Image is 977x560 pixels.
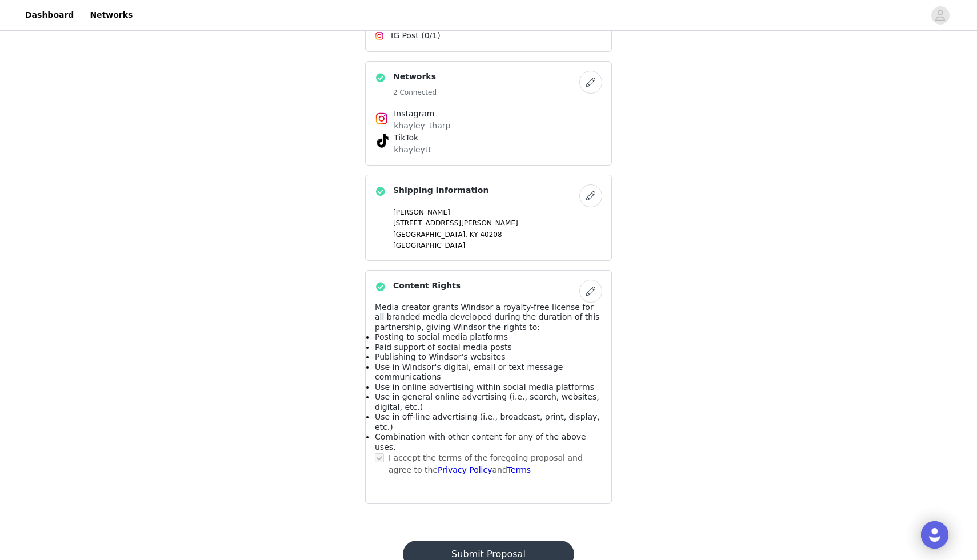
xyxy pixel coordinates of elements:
span: Media creator grants Windsor a royalty-free license for all branded media developed during the du... [375,303,599,332]
p: [PERSON_NAME] [393,207,602,217]
a: Dashboard [18,2,81,28]
span: IG Post (0/1) [391,30,441,42]
div: Networks [365,61,612,166]
a: Privacy Policy [438,465,492,474]
div: Open Intercom Messenger [921,521,948,549]
img: Instagram Icon [375,112,389,126]
p: I accept the terms of the foregoing proposal and agree to the and [389,452,602,476]
p: [GEOGRAPHIC_DATA] [393,240,602,251]
a: Terms [507,465,531,474]
h4: Content Rights [393,280,461,292]
img: Instagram Icon [375,31,384,41]
p: khayleytt [394,144,583,156]
h4: Shipping Information [393,184,488,196]
p: khayley_tharp [394,120,583,132]
div: Content Rights [365,270,612,505]
span: Use in general online advertising (i.e., search, websites, digital, etc.) [375,392,599,412]
h4: Networks [393,71,437,83]
h5: 2 Connected [393,87,437,98]
h4: Instagram [394,108,583,120]
h4: TikTok [394,132,583,144]
span: Publishing to Windsor's websites [375,352,505,361]
span: 40208 [480,231,502,239]
a: Networks [83,2,139,28]
span: Paid support of social media posts [375,343,512,352]
span: KY [470,231,478,239]
div: avatar [935,6,946,25]
span: Posting to social media platforms [375,332,508,341]
span: [GEOGRAPHIC_DATA], [393,231,467,239]
span: Use in online advertising within social media platforms [375,382,594,392]
div: Shipping Information [365,175,612,261]
span: Combination with other content for any of the above uses. [375,432,586,452]
p: [STREET_ADDRESS][PERSON_NAME] [393,218,602,228]
span: Use in Windsor's digital, email or text message communications [375,362,563,382]
span: Use in off-line advertising (i.e., broadcast, print, display, etc.) [375,412,600,432]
